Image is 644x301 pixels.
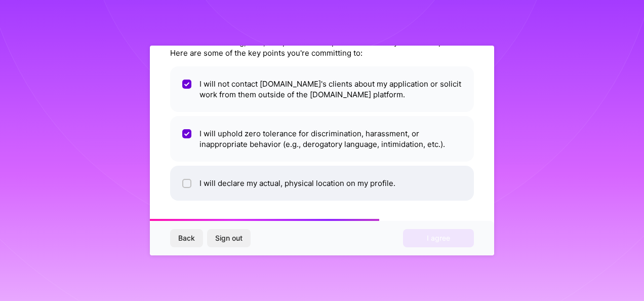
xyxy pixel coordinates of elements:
button: Sign out [207,229,251,247]
li: I will declare my actual, physical location on my profile. [170,166,474,201]
button: Back [170,229,203,247]
li: I will uphold zero tolerance for discrimination, harassment, or inappropriate behavior (e.g., der... [170,116,474,162]
li: I will not contact [DOMAIN_NAME]'s clients about my application or solicit work from them outside... [170,66,474,112]
span: Sign out [215,233,243,243]
span: Back [178,233,195,243]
